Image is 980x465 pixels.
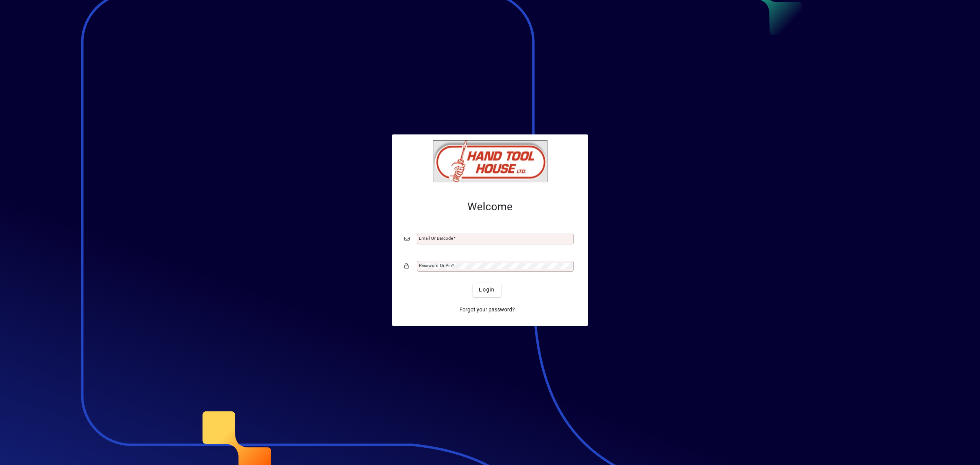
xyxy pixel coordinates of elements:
a: Forgot your password? [456,303,518,317]
button: Login [473,283,501,297]
span: Forgot your password? [459,306,515,314]
mat-label: Email or Barcode [419,236,453,241]
mat-label: Password or Pin [419,263,452,268]
h2: Welcome [404,200,576,213]
span: Login [479,286,495,294]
